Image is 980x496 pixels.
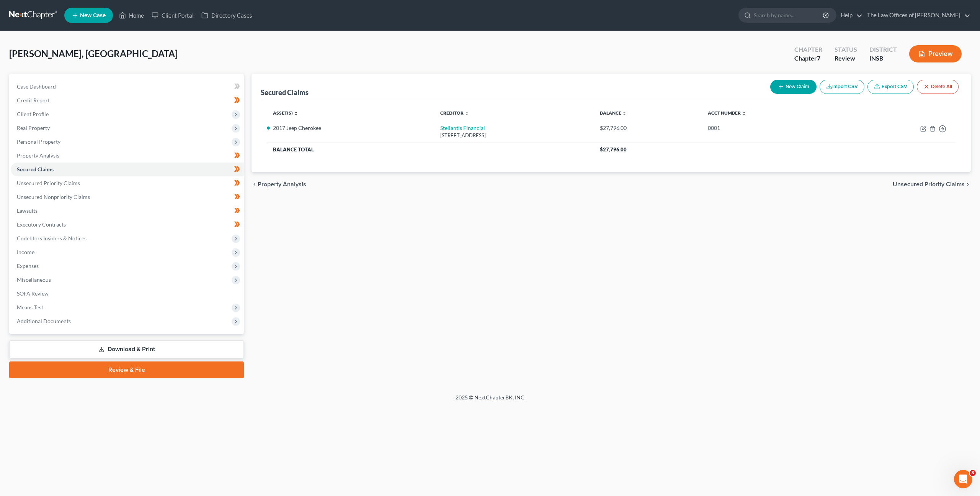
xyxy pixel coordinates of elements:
[835,54,857,63] div: Review
[148,8,198,22] a: Client Portal
[893,181,965,187] span: Unsecured Priority Claims
[258,181,306,187] span: Property Analysis
[893,181,971,187] button: Unsecured Priority Claims chevron_right
[869,54,897,63] div: INSB
[440,110,469,116] a: Creditor unfold_more
[9,48,178,59] span: [PERSON_NAME], [GEOGRAPHIC_DATA]
[464,111,469,116] i: unfold_more
[11,176,244,190] a: Unsecured Priority Claims
[261,88,309,97] div: Secured Claims
[11,218,244,232] a: Executory Contracts
[252,181,258,187] i: chevron_left
[17,318,71,324] span: Additional Documents
[273,110,298,116] a: Asset(s) unfold_more
[17,304,43,310] span: Means Test
[198,8,256,22] a: Directory Cases
[17,111,49,117] span: Client Profile
[11,190,244,204] a: Unsecured Nonpriority Claims
[965,181,971,187] i: chevron_right
[17,221,66,228] span: Executory Contracts
[273,124,428,132] li: 2017 Jeep Cherokee
[115,8,148,22] a: Home
[909,45,962,62] button: Preview
[820,80,864,94] button: Import CSV
[17,263,39,269] span: Expenses
[863,8,970,22] a: The Law Offices of [PERSON_NAME]
[11,204,244,218] a: Lawsuits
[794,45,822,54] div: Chapter
[742,111,746,116] i: unfold_more
[11,80,244,94] a: Case Dashboard
[17,125,50,131] span: Real Property
[11,163,244,176] a: Secured Claims
[17,235,87,241] span: Codebtors Insiders & Notices
[294,111,298,116] i: unfold_more
[11,287,244,301] a: SOFA Review
[817,54,820,62] span: 7
[835,45,857,54] div: Status
[770,80,817,94] button: New Claim
[11,149,244,163] a: Property Analysis
[17,152,59,159] span: Property Analysis
[708,110,746,116] a: Acct Number unfold_more
[267,143,594,156] th: Balance Total
[17,249,34,255] span: Income
[80,13,106,18] span: New Case
[708,124,835,132] div: 0001
[17,166,54,172] span: Secured Claims
[252,181,306,187] button: chevron_left Property Analysis
[9,361,244,378] a: Review & File
[917,80,959,94] button: Delete All
[837,8,862,22] a: Help
[754,8,824,22] input: Search by name...
[17,138,60,145] span: Personal Property
[17,83,56,90] span: Case Dashboard
[869,45,897,54] div: District
[17,97,50,103] span: Credit Report
[867,80,914,94] a: Export CSV
[600,110,627,116] a: Balance unfold_more
[600,124,696,132] div: $27,796.00
[440,125,485,131] a: Stellantis Financial
[17,276,51,283] span: Miscellaneous
[17,180,80,186] span: Unsecured Priority Claims
[970,470,976,476] span: 3
[622,111,627,116] i: unfold_more
[600,146,627,153] span: $27,796.00
[272,394,708,407] div: 2025 © NextChapterBK, INC
[9,340,244,358] a: Download & Print
[954,470,972,488] iframe: Intercom live chat
[17,290,49,297] span: SOFA Review
[11,94,244,107] a: Credit Report
[17,207,38,214] span: Lawsuits
[17,194,90,200] span: Unsecured Nonpriority Claims
[794,54,822,63] div: Chapter
[440,132,588,139] div: [STREET_ADDRESS]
